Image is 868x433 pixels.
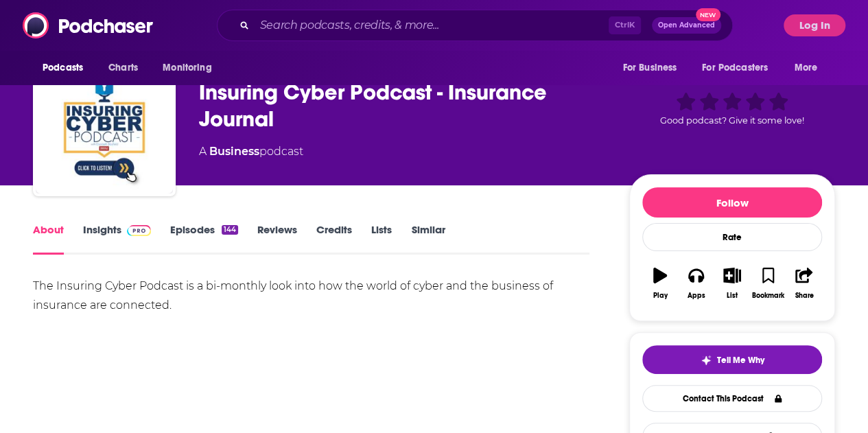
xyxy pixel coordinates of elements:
a: Episodes144 [170,223,238,255]
img: Insuring Cyber Podcast - Insurance Journal [36,56,173,194]
img: tell me why sparkle [701,355,712,366]
a: Business [209,145,259,158]
a: About [33,223,64,255]
div: Bookmark [752,292,784,300]
div: Good podcast? Give it some love! [629,66,835,151]
div: List [727,292,738,300]
button: open menu [153,55,229,81]
span: Open Advanced [658,22,715,29]
input: Search podcasts, credits, & more... [255,14,609,36]
img: Podchaser Pro [127,225,151,236]
div: A podcast [199,143,303,160]
div: Play [653,292,668,300]
button: open menu [33,55,101,81]
div: Rate [642,223,822,251]
a: InsightsPodchaser Pro [83,223,151,255]
div: 144 [222,225,238,235]
div: The Insuring Cyber Podcast is a bi-monthly look into how the world of cyber and the business of i... [33,277,589,315]
button: Log In [784,14,845,36]
img: Podchaser - Follow, Share and Rate Podcasts [23,12,154,38]
button: Apps [678,259,714,308]
span: More [795,58,818,78]
span: Charts [108,58,138,78]
span: Ctrl K [609,16,641,34]
span: Monitoring [163,58,211,78]
button: open menu [613,55,694,81]
a: Similar [411,223,445,255]
button: open menu [693,55,788,81]
span: Podcasts [43,58,83,78]
div: Apps [688,292,705,300]
button: Play [642,259,678,308]
span: Good podcast? Give it some love! [660,115,804,126]
div: Search podcasts, credits, & more... [217,10,733,41]
span: For Podcasters [702,58,768,78]
button: Bookmark [750,259,786,308]
span: For Business [622,58,677,78]
span: Tell Me Why [717,355,764,366]
button: open menu [785,55,835,81]
a: Reviews [257,223,297,255]
button: tell me why sparkleTell Me Why [642,345,822,374]
div: Share [795,292,813,300]
button: Share [786,259,822,308]
button: Open AdvancedNew [652,17,721,34]
a: Contact This Podcast [642,385,822,412]
span: New [696,8,720,21]
a: Lists [371,223,392,255]
a: Charts [99,55,146,81]
button: Follow [642,187,822,218]
a: Credits [316,223,352,255]
button: List [714,259,750,308]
